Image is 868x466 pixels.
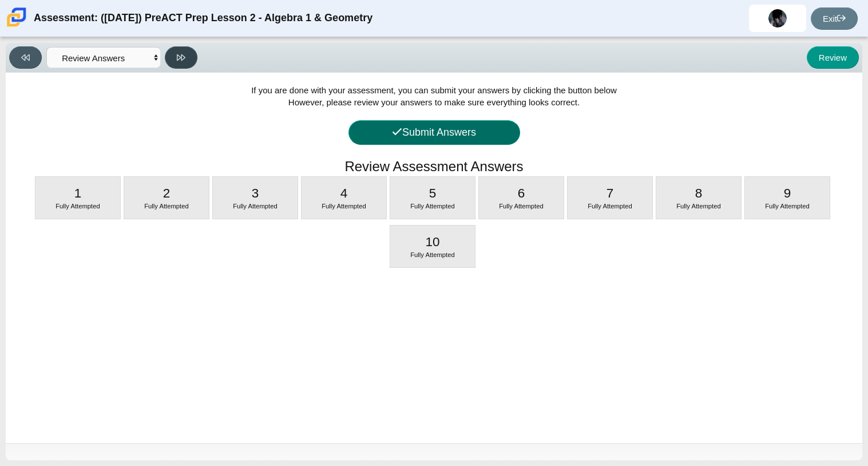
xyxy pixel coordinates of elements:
[811,7,858,30] a: Exit
[784,186,791,200] span: 9
[765,203,810,210] span: Fully Attempted
[429,186,437,200] span: 5
[676,203,721,210] span: Fully Attempted
[34,5,372,32] div: Assessment: ([DATE]) PreACT Prep Lesson 2 - Algebra 1 & Geometry
[74,186,82,200] span: 1
[425,235,439,249] span: 10
[251,85,617,107] span: If you are done with your assessment, you can submit your answers by clicking the button below Ho...
[607,186,614,200] span: 7
[233,203,278,210] span: Fully Attempted
[252,186,259,200] span: 3
[322,203,366,210] span: Fully Attempted
[807,46,859,69] button: Review
[768,9,787,27] img: lizbet.garciaserna.JodZ08
[410,251,455,258] span: Fully Attempted
[56,203,100,210] span: Fully Attempted
[344,157,523,176] h1: Review Assessment Answers
[144,203,189,210] span: Fully Attempted
[163,186,171,200] span: 2
[340,186,348,200] span: 4
[348,120,520,145] button: Submit Answers
[695,186,703,200] span: 8
[518,186,525,200] span: 6
[499,203,544,210] span: Fully Attempted
[588,203,632,210] span: Fully Attempted
[410,203,455,210] span: Fully Attempted
[5,5,29,29] img: Carmen School of Science & Technology
[5,21,29,31] a: Carmen School of Science & Technology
